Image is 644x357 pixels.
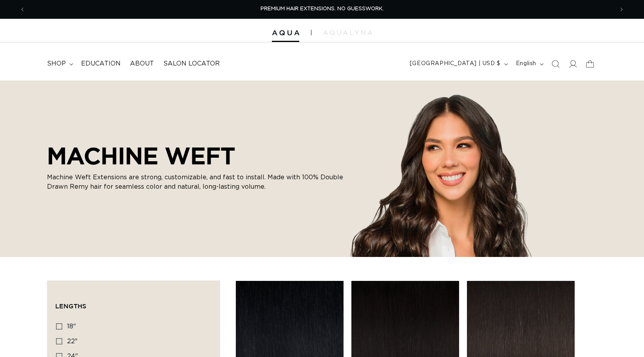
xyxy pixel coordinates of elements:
[55,289,212,317] summary: Lengths (0 selected)
[405,56,511,71] button: [GEOGRAPHIC_DATA] | USD $
[14,2,31,17] button: Previous announcement
[410,60,501,68] span: [GEOGRAPHIC_DATA] | USD $
[272,30,299,36] img: Aqua Hair Extensions
[547,55,564,73] summary: Search
[47,142,345,169] h2: MACHINE WEFT
[67,323,76,330] span: 18"
[511,56,547,71] button: English
[42,55,76,73] summary: shop
[81,60,121,68] span: Education
[260,6,384,11] span: PREMIUM HAIR EXTENSIONS. NO GUESSWORK.
[516,60,536,68] span: English
[125,55,159,73] a: About
[47,60,66,68] span: shop
[76,55,125,73] a: Education
[55,302,86,310] span: Lengths
[323,30,372,35] img: aqualyna.com
[163,60,220,68] span: Salon Locator
[130,60,154,68] span: About
[159,55,224,73] a: Salon Locator
[47,173,345,191] p: Machine Weft Extensions are strong, customizable, and fast to install. Made with 100% Double Draw...
[613,2,630,17] button: Next announcement
[67,338,78,344] span: 22"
